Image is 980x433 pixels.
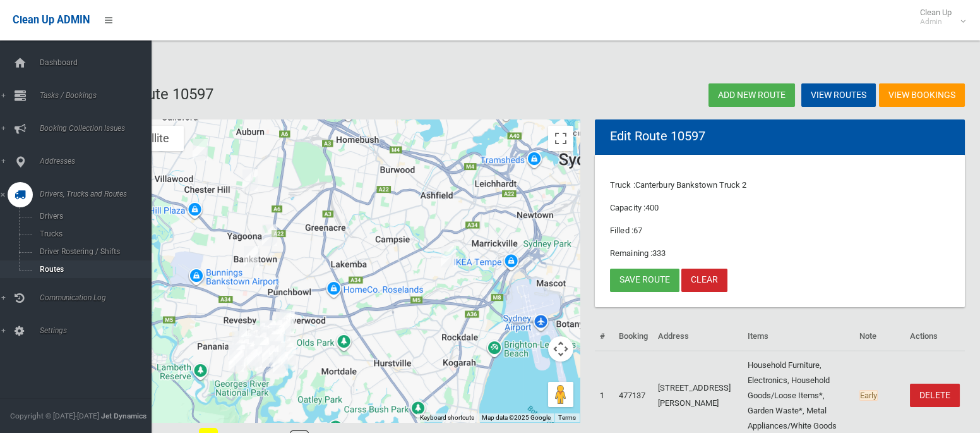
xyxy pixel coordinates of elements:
[595,322,614,351] th: #
[420,413,474,422] button: Keyboard shortcuts
[13,14,90,26] span: Clean Up ADMIN
[558,414,576,421] a: Terms
[920,17,952,27] small: Admin
[610,269,679,292] a: Save route
[239,241,264,272] div: 86 Market Street, CONDELL PARK NSW 2200
[610,223,950,238] p: Filled :
[36,157,152,166] span: Addresses
[854,322,905,351] th: Note
[910,384,960,407] a: DELETE
[610,200,950,216] p: Capacity :
[635,180,747,190] span: Canterbury Bankstown Truck 2
[254,340,280,372] div: 4 Jasmine Avenue, PADSTOW HEIGHTS NSW 2211
[229,334,254,365] div: 20 Bardo Circuit, REVESBY HEIGHTS NSW 2212
[36,124,152,133] span: Booking Collection Issues
[256,315,281,347] div: 83 Faraday Road, PADSTOW NSW 2211
[245,318,270,350] div: 27 Virginius Street, PADSTOW NSW 2211
[36,265,141,274] span: Routes
[271,304,296,336] div: 70 Davies Road, PADSTOW NSW 2211
[249,333,274,365] div: 7 Curzon Road, PADSTOW HEIGHTS NSW 2211
[253,324,278,356] div: 144 Alma Road, PADSTOW NSW 2211
[548,336,573,362] button: Map camera controls
[246,327,272,359] div: 92 Lang Street, PADSTOW NSW 2211
[743,322,854,351] th: Items
[270,314,296,346] div: 1C Burley Road, PADSTOW NSW 2211
[248,320,273,352] div: 42 Lang Street, PADSTOW NSW 2211
[36,58,152,67] span: Dashboard
[653,322,743,351] th: Address
[255,317,280,348] div: 84 Windsor Road, PADSTOW NSW 2211
[224,345,249,377] div: 9 Glyn Avenue, PICNIC POINT NSW 2213
[242,341,267,373] div: 121 Sandakan Road, REVESBY HEIGHTS NSW 2212
[36,326,152,335] span: Settings
[235,339,260,370] div: 42A Alamein Road, REVESBY HEIGHTS NSW 2212
[548,126,573,151] button: Toggle fullscreen view
[237,164,263,196] div: 9 Hill Road, BIRRONG NSW 2143
[36,190,152,198] span: Drivers, Trucks and Routes
[252,322,277,353] div: 125 Faraday Road, PADSTOW NSW 2211
[610,178,950,193] p: Truck :
[229,332,254,363] div: 310 The River Road, PICNIC POINT NSW 2213
[482,414,551,421] span: Map data ©2025 Google
[276,342,301,374] div: 47 Villiers Road, PADSTOW HEIGHTS NSW 2211
[905,322,965,351] th: Actions
[234,320,260,351] div: 58A Vega Street, REVESBY NSW 2212
[708,83,795,107] a: Add new route
[36,229,141,238] span: Trucks
[262,323,287,355] div: 5 Helga Avenue, PADSTOW NSW 2211
[263,329,289,361] div: 12 Berrima Avenue, PADSTOW NSW 2211
[36,293,152,302] span: Communication Log
[633,226,642,235] span: 67
[36,91,152,100] span: Tasks / Bookings
[237,344,263,375] div: 68 Alamein Road, REVESBY HEIGHTS NSW 2212
[681,269,727,292] a: Clear
[249,340,274,372] div: 33 Clair Crescent, PADSTOW HEIGHTS NSW 2211
[271,308,296,339] div: 40 Ryan Road, PADSTOW NSW 2211
[256,326,282,357] div: 115 Alma Road, PADSTOW NSW 2211
[610,246,950,261] p: Remaining :
[36,212,141,221] span: Drivers
[262,315,287,346] div: 43 Orient Road, PADSTOW NSW 2211
[257,219,282,251] div: 24 Cairds Avenue, BANKSTOWN NSW 2200
[256,327,282,358] div: 5A Wyatt Avenue, PADSTOW NSW 2211
[879,83,965,107] a: View Bookings
[227,326,252,357] div: 17 Lochinvar Road, REVESBY NSW 2212
[223,334,248,366] div: 31 Stretham Avenue, PICNIC POINT NSW 2213
[595,124,720,149] header: Edit Route 10597
[548,382,573,407] button: Drag Pegman onto the map to open Street View
[268,347,293,379] div: 1/34 Churchill Road, PADSTOW HEIGHTS NSW 2211
[229,326,254,358] div: 1 Lochinvar Road, REVESBY NSW 2212
[265,322,290,354] div: 33 Adelaide Road, PADSTOW NSW 2211
[265,337,290,369] div: 1/51 Clancy Street, PADSTOW HEIGHTS NSW 2211
[230,338,256,370] div: 1 Sandakan Road, REVESBY HEIGHTS NSW 2212
[273,338,299,369] div: 8a Clancy Street, PADSTOW HEIGHTS NSW 2211
[56,86,503,102] h2: Edit route: Route 10597
[652,248,666,258] span: 333
[264,320,289,351] div: 28A Adelaide Road, PADSTOW NSW 2211
[255,315,280,347] div: 85 Faraday Road, PADSTOW NSW 2211
[260,324,285,356] div: 36 Chamberlain Road, PADSTOW NSW 2211
[224,339,249,371] div: 72 Thomas Street, PICNIC POINT NSW 2213
[859,390,878,401] span: Early
[265,336,290,367] div: 48 Clancy Street, PADSTOW HEIGHTS NSW 2211
[239,331,264,363] div: 102A Centaur Street, REVESBY NSW 2212
[914,8,964,27] span: Clean Up
[645,203,659,212] span: 400
[614,322,653,351] th: Booking
[240,332,265,364] div: 105A Centaur Street, REVESBY NSW 2212
[274,307,299,339] div: 11 Trevone Street, PADSTOW NSW 2211
[248,332,273,363] div: 18 Curzon Road, PADSTOW HEIGHTS NSW 2211
[188,134,213,166] div: 15 Bowaga Circuit, VILLAWOOD NSW 2163
[10,412,99,420] span: Copyright © [DATE]-[DATE]
[436,241,461,272] div: 2C Kitchener Avenue, EARLWOOD NSW 2206
[801,83,876,107] a: View Routes
[275,305,300,337] div: 6 Meager Avenue, PADSTOW NSW 2211
[36,247,141,256] span: Driver Rostering / Shifts
[238,325,263,357] div: 75 Hydrae Street, REVESBY NSW 2212
[101,412,146,420] strong: Jet Dynamics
